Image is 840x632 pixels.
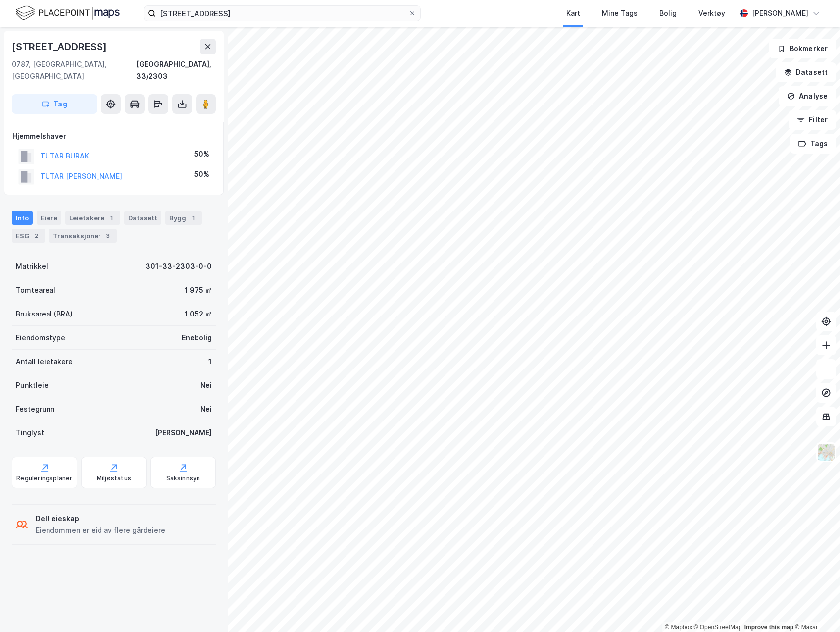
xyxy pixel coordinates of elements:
div: Bolig [659,7,677,19]
a: OpenStreetMap [694,624,742,631]
div: Enebolig [182,332,212,344]
div: Info [12,211,33,225]
div: 1 [106,213,116,223]
img: logo.f888ab2527a4732fd821a326f86c7f29.svg [16,4,120,22]
div: Verktøy [698,7,725,19]
button: Bokmerker [769,39,836,58]
div: Nei [200,379,212,391]
img: Z [817,443,836,462]
input: Søk på adresse, matrikkel, gårdeiere, leietakere eller personer [156,6,408,21]
div: [STREET_ADDRESS] [12,39,109,54]
div: [PERSON_NAME] [752,7,808,19]
div: Bygg [165,211,202,225]
div: ESG [12,229,45,243]
div: Tomteareal [16,284,55,296]
div: Tinglyst [16,427,44,439]
div: 0787, [GEOGRAPHIC_DATA], [GEOGRAPHIC_DATA] [12,58,136,82]
div: 3 [103,231,113,241]
div: Nei [200,403,212,415]
div: Datasett [124,211,161,225]
div: 1 [188,213,198,223]
div: Antall leietakere [16,356,73,368]
div: Eiendomstype [16,332,65,344]
div: Matrikkel [16,261,48,272]
div: Kart [566,7,580,19]
div: Leietakere [65,211,120,225]
button: Datasett [776,62,836,82]
div: Hjemmelshaver [12,130,215,142]
div: 1 975 ㎡ [185,284,212,296]
div: Bruksareal (BRA) [16,308,73,320]
div: Eiendommen er eid av flere gårdeiere [36,525,165,536]
div: 50% [194,168,209,180]
button: Tag [12,94,97,114]
div: Delt eieskap [36,513,165,525]
div: Mine Tags [602,7,638,19]
div: Reguleringsplaner [16,474,72,482]
div: Eiere [37,211,61,225]
button: Filter [789,110,836,130]
div: [GEOGRAPHIC_DATA], 33/2303 [136,58,216,82]
div: Miljøstatus [97,474,131,482]
a: Improve this map [744,624,793,631]
div: Transaksjoner [49,229,117,243]
div: Punktleie [16,379,49,391]
div: [PERSON_NAME] [155,427,212,439]
iframe: Chat Widget [791,584,840,632]
div: 1 [208,356,212,368]
button: Tags [790,134,836,154]
div: 1 052 ㎡ [185,308,212,320]
a: Mapbox [665,624,692,631]
div: Festegrunn [16,403,54,415]
div: 301-33-2303-0-0 [146,261,212,272]
button: Analyse [779,86,836,106]
div: 2 [31,231,41,241]
div: 50% [194,148,209,160]
div: Saksinnsyn [166,474,200,482]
